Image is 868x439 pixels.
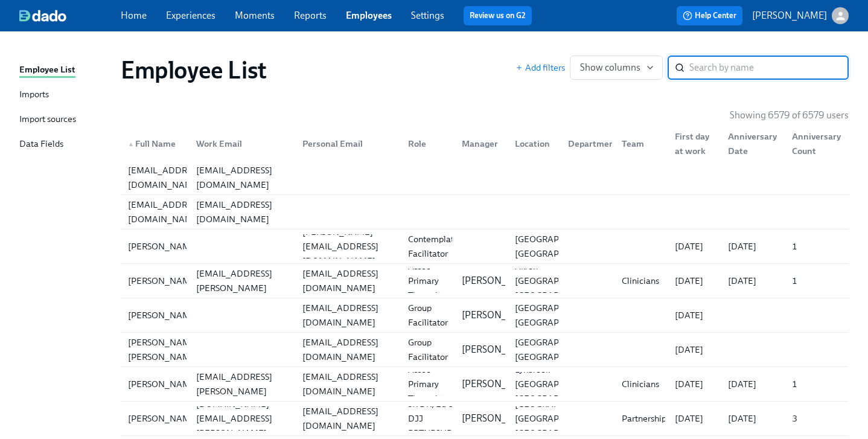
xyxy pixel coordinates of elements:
a: dado [19,10,121,22]
a: Reports [294,10,327,21]
p: [PERSON_NAME] [462,343,537,356]
div: [DATE] [670,308,718,322]
div: Location [505,132,558,156]
a: Data Fields [19,137,111,152]
div: [PERSON_NAME] [123,239,203,254]
div: [EMAIL_ADDRESS][DOMAIN_NAME] [298,335,399,364]
p: [PERSON_NAME] [752,9,827,22]
div: [PERSON_NAME] [123,377,203,391]
a: [PERSON_NAME] [PERSON_NAME][EMAIL_ADDRESS][DOMAIN_NAME]Group Facilitator[PERSON_NAME][GEOGRAPHIC_... [121,333,849,367]
button: Add filters [515,62,565,74]
a: [PERSON_NAME][EMAIL_ADDRESS][DOMAIN_NAME]Group Facilitator[PERSON_NAME][GEOGRAPHIC_DATA], [GEOGRA... [121,298,849,333]
div: Import sources [19,112,76,127]
div: [DATE] [723,411,782,426]
div: [GEOGRAPHIC_DATA], [GEOGRAPHIC_DATA] [510,232,611,261]
div: [PERSON_NAME] [PERSON_NAME][EMAIL_ADDRESS][DOMAIN_NAME]Group Facilitator[PERSON_NAME][GEOGRAPHIC_... [121,333,849,367]
p: [PERSON_NAME] [462,377,537,391]
div: [PERSON_NAME][PERSON_NAME][EMAIL_ADDRESS][DOMAIN_NAME]Contemplative Facilitator[GEOGRAPHIC_DATA],... [121,229,849,263]
div: Anniversary Date [718,132,782,156]
div: Lynbrook [GEOGRAPHIC_DATA] [GEOGRAPHIC_DATA] [510,362,608,406]
button: Help Center [677,6,742,25]
div: [PERSON_NAME][EMAIL_ADDRESS][DOMAIN_NAME] [298,225,399,268]
div: Anniversary Count [782,132,846,156]
a: Moments [235,10,275,21]
div: Manager [452,132,505,156]
div: Clinicians [617,377,665,391]
div: [GEOGRAPHIC_DATA], [GEOGRAPHIC_DATA] [510,335,611,364]
div: [EMAIL_ADDRESS][DOMAIN_NAME] [191,197,293,226]
div: Team [617,136,665,151]
a: [PERSON_NAME][PERSON_NAME][EMAIL_ADDRESS][PERSON_NAME][DOMAIN_NAME][EMAIL_ADDRESS][DOMAIN_NAME]As... [121,367,849,402]
div: First day at work [665,132,718,156]
a: Employee List [19,63,111,78]
p: [PERSON_NAME] [462,412,537,425]
div: Location [510,136,558,151]
div: Manager [457,136,505,151]
div: Personal Email [298,136,399,151]
h1: Employee List [121,56,267,85]
div: [DATE] [670,411,718,426]
div: [DATE] [670,274,718,288]
input: Search by name [689,56,849,80]
span: ▲ [128,141,134,147]
p: Showing 6579 of 6579 users [730,109,849,122]
div: [EMAIL_ADDRESS][DOMAIN_NAME] [123,197,209,226]
a: [PERSON_NAME][PERSON_NAME][EMAIL_ADDRESS][DOMAIN_NAME]Contemplative Facilitator[GEOGRAPHIC_DATA],... [121,229,849,264]
div: [PERSON_NAME][PERSON_NAME][EMAIL_ADDRESS][PERSON_NAME][DOMAIN_NAME][EMAIL_ADDRESS][DOMAIN_NAME]As... [121,367,849,401]
div: 1 [787,274,846,288]
div: Assoc Primary Therapist [403,259,452,303]
div: [EMAIL_ADDRESS][DOMAIN_NAME] [298,266,399,295]
div: Akron [GEOGRAPHIC_DATA] [GEOGRAPHIC_DATA] [510,259,608,303]
div: [PERSON_NAME] [123,274,203,288]
div: [GEOGRAPHIC_DATA], [GEOGRAPHIC_DATA] [510,301,611,330]
div: [PERSON_NAME][PERSON_NAME][EMAIL_ADDRESS][PERSON_NAME][DOMAIN_NAME][EMAIL_ADDRESS][DOMAIN_NAME]As... [121,264,849,298]
div: [PERSON_NAME] [123,308,203,322]
div: [DATE] [670,239,718,254]
div: Team [612,132,665,156]
a: [PERSON_NAME][PERSON_NAME][DOMAIN_NAME][EMAIL_ADDRESS][PERSON_NAME][DOMAIN_NAME][EMAIL_ADDRESS][D... [121,402,849,436]
div: 1 [787,239,846,254]
div: Assoc Primary Therapist [403,362,452,406]
div: Work Email [187,132,293,156]
div: Data Fields [19,137,63,152]
div: [EMAIL_ADDRESS][DOMAIN_NAME] [298,370,399,399]
div: [DATE] [723,274,782,288]
p: [PERSON_NAME] [462,274,537,287]
div: Imports [19,88,49,103]
div: [PERSON_NAME][EMAIL_ADDRESS][PERSON_NAME][DOMAIN_NAME] [191,252,293,310]
div: Group Facilitator [403,335,453,364]
div: Anniversary Date [723,129,782,158]
div: [EMAIL_ADDRESS][DOMAIN_NAME][EMAIL_ADDRESS][DOMAIN_NAME] [121,161,849,194]
div: Employee List [19,63,75,78]
a: Settings [411,10,444,21]
a: Review us on G2 [470,10,526,22]
div: Group Facilitator [403,301,453,330]
button: Review us on G2 [464,6,532,25]
a: [EMAIL_ADDRESS][DOMAIN_NAME][EMAIL_ADDRESS][DOMAIN_NAME] [121,195,849,229]
span: Show columns [580,62,653,74]
button: Show columns [570,56,663,80]
div: [DATE] [723,239,782,254]
div: Work Email [191,136,293,151]
div: [DATE] [670,377,718,391]
p: [PERSON_NAME] [462,309,537,322]
a: Employees [346,10,392,21]
div: [EMAIL_ADDRESS][DOMAIN_NAME] [298,404,399,433]
div: [EMAIL_ADDRESS][DOMAIN_NAME] [191,163,293,192]
div: Department [563,136,623,151]
div: [PERSON_NAME] [PERSON_NAME] [123,335,203,364]
div: First day at work [670,129,718,158]
div: [DATE] [670,342,718,357]
a: [EMAIL_ADDRESS][DOMAIN_NAME][EMAIL_ADDRESS][DOMAIN_NAME] [121,161,849,195]
div: ▲Full Name [123,132,187,156]
div: 3 [787,411,846,426]
div: Contemplative Facilitator [403,232,470,261]
div: [EMAIL_ADDRESS][DOMAIN_NAME] [123,163,209,192]
a: Experiences [166,10,215,21]
div: [PERSON_NAME][EMAIL_ADDRESS][DOMAIN_NAME]Group Facilitator[PERSON_NAME][GEOGRAPHIC_DATA], [GEOGRA... [121,298,849,332]
div: Role [403,136,452,151]
button: [PERSON_NAME] [752,7,849,24]
div: Role [398,132,452,156]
